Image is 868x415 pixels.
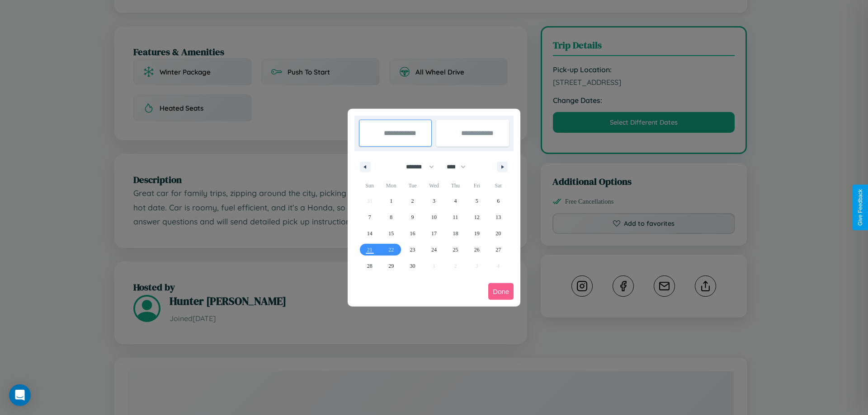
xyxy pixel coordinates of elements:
button: 19 [466,225,487,242]
span: 26 [474,242,480,258]
button: Done [488,283,514,300]
button: 26 [466,242,487,258]
button: 16 [402,225,423,242]
span: 21 [367,242,373,258]
button: 17 [423,225,444,242]
span: 17 [431,225,437,242]
span: 30 [410,258,415,274]
span: 8 [390,209,392,225]
span: 16 [410,225,415,242]
span: 9 [411,209,414,225]
div: Give Feedback [857,189,863,226]
span: 23 [410,242,415,258]
button: 21 [359,242,380,258]
span: 28 [367,258,373,274]
span: 24 [431,242,437,258]
button: 30 [402,258,423,274]
button: 20 [488,225,509,242]
button: 6 [488,193,509,209]
span: Tue [402,178,423,193]
span: 22 [388,242,394,258]
button: 15 [380,225,401,242]
span: 2 [411,193,414,209]
button: 27 [488,242,509,258]
button: 14 [359,225,380,242]
button: 8 [380,209,401,225]
span: 5 [476,193,478,209]
span: Sun [359,178,380,193]
button: 23 [402,242,423,258]
span: 27 [495,242,501,258]
span: 6 [497,193,500,209]
button: 9 [402,209,423,225]
button: 3 [423,193,444,209]
button: 28 [359,258,380,274]
span: 12 [474,209,480,225]
span: 25 [453,242,458,258]
span: 7 [368,209,371,225]
button: 29 [380,258,401,274]
button: 13 [488,209,509,225]
span: Mon [380,178,401,193]
span: Sat [488,178,509,193]
span: 10 [431,209,437,225]
button: 7 [359,209,380,225]
button: 25 [445,242,466,258]
div: Open Intercom Messenger [9,384,31,406]
span: 18 [453,225,458,242]
button: 12 [466,209,487,225]
span: 20 [495,225,501,242]
span: Thu [445,178,466,193]
button: 2 [402,193,423,209]
span: Fri [466,178,487,193]
span: 19 [474,225,480,242]
span: 29 [388,258,394,274]
span: 1 [390,193,392,209]
span: 13 [495,209,501,225]
span: Wed [423,178,444,193]
span: 4 [454,193,457,209]
button: 10 [423,209,444,225]
button: 11 [445,209,466,225]
span: 11 [453,209,458,225]
button: 5 [466,193,487,209]
button: 4 [445,193,466,209]
span: 14 [367,225,373,242]
button: 24 [423,242,444,258]
button: 22 [380,242,401,258]
span: 15 [388,225,394,242]
button: 1 [380,193,401,209]
button: 18 [445,225,466,242]
span: 3 [433,193,435,209]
